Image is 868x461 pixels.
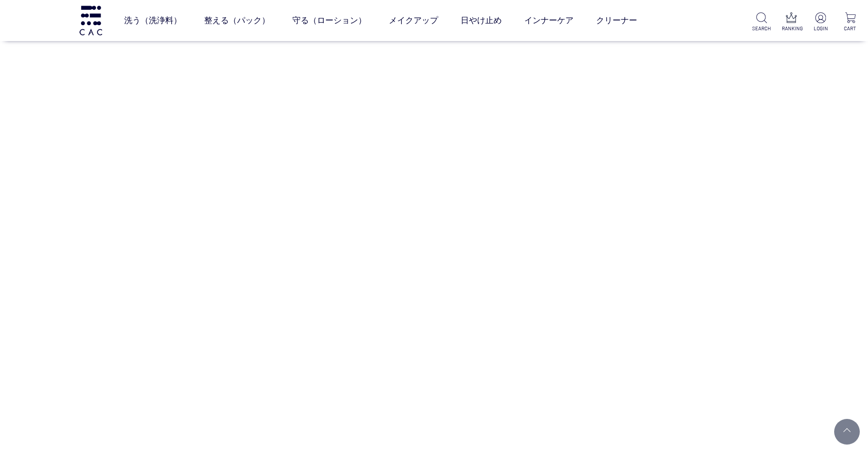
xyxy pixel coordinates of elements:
[124,6,182,35] a: 洗う（洗浄料）
[841,25,860,32] p: CART
[841,12,860,32] a: CART
[204,6,270,35] a: 整える（パック）
[78,6,104,35] img: logo
[782,25,801,32] p: RANKING
[782,12,801,32] a: RANKING
[524,6,574,35] a: インナーケア
[811,12,830,32] a: LOGIN
[389,6,438,35] a: メイクアップ
[461,6,502,35] a: 日やけ止め
[752,25,771,32] p: SEARCH
[292,6,366,35] a: 守る（ローション）
[752,12,771,32] a: SEARCH
[811,25,830,32] p: LOGIN
[596,6,637,35] a: クリーナー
